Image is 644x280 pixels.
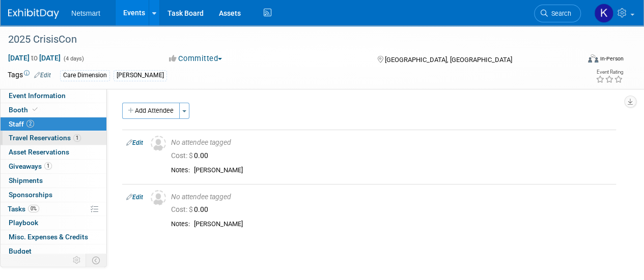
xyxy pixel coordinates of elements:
div: [PERSON_NAME] [194,166,612,175]
span: Shipments [9,176,43,184]
span: Cost: $ [171,205,194,213]
span: 0.00 [171,205,212,213]
span: [GEOGRAPHIC_DATA], [GEOGRAPHIC_DATA] [384,56,512,64]
a: Giveaways1 [1,160,106,173]
span: Giveaways [9,162,52,170]
a: Booth [1,103,106,117]
span: Netsmart [71,9,100,17]
span: Event Information [9,91,66,100]
span: Staff [9,120,34,128]
span: 1 [73,134,81,142]
a: Tasks0% [1,202,106,216]
img: ExhibitDay [8,9,59,19]
span: Misc. Expenses & Credits [9,233,88,241]
div: 2025 CrisisCon [5,30,571,49]
a: Budget [1,244,106,258]
img: Kaitlyn Woicke [594,4,613,23]
span: Budget [9,247,32,255]
a: Travel Reservations1 [1,131,106,145]
div: [PERSON_NAME] [194,220,612,229]
td: Personalize Event Tab Strip [68,254,86,267]
a: Sponsorships [1,188,106,202]
span: 1 [44,162,52,170]
span: Asset Reservations [9,148,69,156]
div: [PERSON_NAME] [114,70,167,81]
div: No attendee tagged [171,138,612,147]
a: Edit [34,72,51,79]
a: Asset Reservations [1,145,106,159]
span: Booth [9,106,40,114]
a: Playbook [1,216,106,230]
div: Event Rating [596,70,623,75]
span: Travel Reservations [9,134,81,142]
span: to [30,54,39,62]
span: [DATE] [DATE] [8,53,61,63]
i: Booth reservation complete [33,107,38,112]
div: In-Person [600,55,624,63]
td: Tags [8,70,51,81]
a: Event Information [1,89,106,103]
a: Misc. Expenses & Credits [1,230,106,244]
a: Edit [126,194,143,201]
span: Sponsorships [9,191,52,199]
span: 0.00 [171,151,212,160]
img: Unassigned-User-Icon.png [151,136,166,151]
button: Add Attendee [122,103,180,119]
a: Search [534,5,581,22]
td: Toggle Event Tabs [86,254,107,267]
span: Search [548,10,571,17]
span: Playbook [9,219,38,227]
span: Tasks [8,205,39,213]
span: 2 [26,120,34,128]
div: No attendee tagged [171,193,612,202]
img: Format-Inperson.png [588,54,598,63]
div: Care Dimension [60,70,110,81]
a: Edit [126,139,143,146]
a: Shipments [1,174,106,188]
span: 0% [28,205,39,212]
button: Committed [165,53,226,64]
span: Cost: $ [171,151,194,160]
span: (4 days) [63,55,84,62]
a: Staff2 [1,117,106,131]
img: Unassigned-User-Icon.png [151,190,166,205]
div: Event Format [534,53,624,68]
div: Notes: [171,166,190,174]
div: Notes: [171,220,190,228]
